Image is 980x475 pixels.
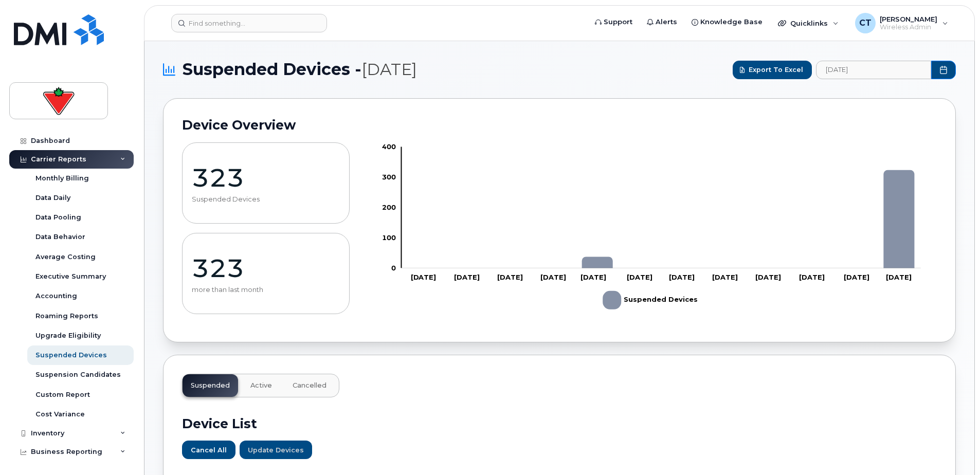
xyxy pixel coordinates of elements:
input: archived_billing_data [816,61,931,79]
button: Update Devices [240,441,312,459]
p: Suspended Devices [192,195,340,204]
button: Choose Date [931,61,956,79]
tspan: 100 [382,233,396,242]
g: Legend [603,287,698,314]
g: Suspended Devices [603,287,698,314]
span: Export to Excel [749,65,803,75]
tspan: [DATE] [800,273,825,281]
tspan: [DATE] [541,273,567,281]
tspan: 300 [382,173,396,181]
h2: Device List [182,416,937,431]
button: Cancel All [182,441,235,459]
p: more than last month [192,286,340,294]
span: Active [250,381,272,390]
tspan: 400 [382,142,396,151]
span: Cancel All [191,445,227,455]
tspan: [DATE] [455,273,480,281]
tspan: [DATE] [886,273,912,281]
tspan: 200 [382,203,396,211]
span: Suspended Devices - [183,60,417,80]
tspan: [DATE] [627,273,653,281]
span: Update Devices [248,445,304,455]
tspan: [DATE] [497,273,523,281]
button: Export to Excel [733,61,812,79]
span: Cancelled [293,381,326,390]
tspan: [DATE] [580,273,606,281]
tspan: [DATE] [411,273,437,281]
h2: Device Overview [182,117,937,133]
tspan: 0 [391,264,396,272]
tspan: [DATE] [844,273,870,281]
span: [DATE] [361,60,417,79]
tspan: [DATE] [713,273,738,281]
p: 323 [192,253,340,284]
g: Chart [382,142,921,314]
tspan: [DATE] [755,273,781,281]
g: Suspended Devices [408,170,915,268]
tspan: [DATE] [669,273,695,281]
p: 323 [192,162,340,193]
